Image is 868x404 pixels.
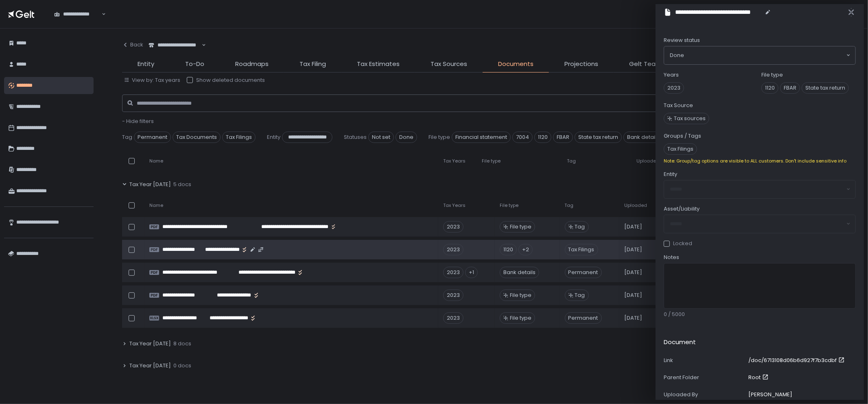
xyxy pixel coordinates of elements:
[761,71,783,79] label: File type
[122,134,132,141] span: Tag
[500,244,517,255] div: 1120
[664,205,700,213] span: Asset/Liability
[443,202,466,209] span: Tax Years
[624,314,642,322] span: [DATE]
[173,340,191,347] span: 8 docs
[664,102,693,109] label: Tax Source
[565,244,598,255] span: Tax Filings
[512,132,533,143] span: 7004
[134,132,171,143] span: Permanent
[664,82,684,94] span: 2023
[482,158,501,164] span: File type
[565,202,574,209] span: Tag
[443,290,464,301] div: 2023
[624,223,642,231] span: [DATE]
[510,292,531,299] span: File type
[748,374,770,381] a: Root
[748,391,792,398] div: [PERSON_NAME]
[636,158,659,164] span: Uploaded
[664,374,745,381] div: Parent Folder
[664,143,697,155] span: Tax Filings
[565,312,602,324] span: Permanent
[684,51,846,59] input: Search for option
[173,181,191,188] span: 5 docs
[443,267,464,278] div: 2023
[664,311,856,318] div: 0 / 5000
[465,267,478,278] div: +1
[300,59,326,69] span: Tax Filing
[368,132,394,143] span: Not set
[452,132,511,143] span: Financial statement
[124,77,180,84] button: View by: Tax years
[518,244,533,255] div: +2
[670,51,684,59] span: Done
[624,246,642,253] span: [DATE]
[443,221,464,233] div: 2023
[624,269,642,276] span: [DATE]
[396,132,417,143] span: Done
[623,132,663,143] span: Bank details
[664,391,745,398] div: Uploaded By
[664,171,677,178] span: Entity
[344,134,367,141] span: Statuses
[802,82,849,94] span: State tax return
[567,158,576,164] span: Tag
[431,59,467,69] span: Tax Sources
[664,46,855,64] div: Search for option
[664,254,679,261] span: Notes
[780,82,800,94] span: FBAR
[500,202,518,209] span: File type
[575,132,622,143] span: State tax return
[443,244,464,255] div: 2023
[443,158,466,164] span: Tax Years
[748,357,846,364] a: /doc/6713108d06b6d927f7b3cdbf
[49,5,106,22] div: Search for option
[122,118,154,125] button: - Hide filters
[149,202,163,209] span: Name
[429,134,450,141] span: File type
[500,267,539,278] div: Bank details
[664,132,701,140] label: Groups / Tags
[129,181,171,188] span: Tax Year [DATE]
[235,59,269,69] span: Roadmaps
[173,362,191,369] span: 0 docs
[664,71,679,79] label: Years
[267,134,280,141] span: Entity
[553,132,573,143] span: FBAR
[357,59,400,69] span: Tax Estimates
[222,132,256,143] span: Tax Filings
[761,82,778,94] span: 1120
[664,37,700,44] span: Review status
[129,362,171,369] span: Tax Year [DATE]
[575,292,585,299] span: Tag
[498,59,533,69] span: Documents
[664,158,856,164] div: Note: Group/tag options are visible to ALL customers. Don't include sensitive info
[510,314,531,322] span: File type
[443,312,464,324] div: 2023
[624,292,642,299] span: [DATE]
[629,59,662,69] span: Gelt Team
[510,223,531,231] span: File type
[565,267,602,278] span: Permanent
[674,115,706,122] span: Tax sources
[185,59,204,69] span: To-Do
[534,132,551,143] span: 1120
[129,340,171,347] span: Tax Year [DATE]
[173,132,221,143] span: Tax Documents
[143,37,206,54] div: Search for option
[624,202,647,209] span: Uploaded
[564,59,598,69] span: Projections
[664,357,745,364] div: Link
[149,158,163,164] span: Name
[575,223,585,231] span: Tag
[122,41,143,48] div: Back
[664,338,696,347] h2: Document
[138,59,154,69] span: Entity
[101,10,101,18] input: Search for option
[122,37,143,53] button: Back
